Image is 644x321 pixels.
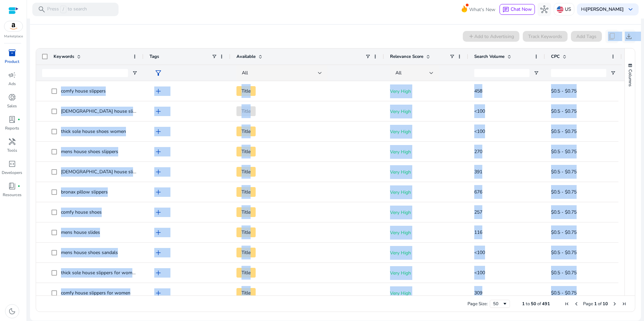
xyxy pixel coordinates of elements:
[61,229,100,236] span: mens house slides
[500,4,535,15] button: chatChat Now
[583,301,593,307] span: Page
[551,169,577,175] span: $0.5 - $0.75
[236,187,256,197] span: Title
[603,301,608,307] span: 10
[236,207,256,217] span: Title
[551,148,577,155] span: $0.5 - $0.75
[236,53,256,60] span: Available
[54,53,74,60] span: Keywords
[574,301,579,307] div: Previous Page
[474,108,485,114] span: <100
[551,209,577,215] span: $0.5 - $0.75
[154,289,162,297] span: add
[522,301,525,307] span: 1
[236,268,256,278] span: Title
[474,270,485,276] span: <100
[5,125,19,131] p: Reports
[565,3,571,15] p: US
[625,32,633,40] span: download
[242,70,248,76] span: All
[474,249,485,256] span: <100
[18,118,20,121] span: fiber_manual_record
[154,208,162,216] span: add
[236,127,256,136] span: Title
[390,266,462,280] p: Very High
[61,209,102,215] span: comfy house shoes
[8,138,16,146] span: handyman
[395,70,401,76] span: All
[7,147,17,153] p: Tools
[236,248,256,257] span: Title
[8,115,16,123] span: lab_profile
[551,53,560,60] span: CPC
[61,169,145,175] span: [DEMOGRAPHIC_DATA] house slippers
[474,88,482,94] span: 458
[581,7,624,12] p: Hi
[390,206,462,219] p: Very High
[564,301,570,307] div: First Page
[390,53,423,60] span: Relevance Score
[8,307,16,315] span: dark_mode
[474,229,482,236] span: 116
[154,228,162,237] span: add
[236,86,256,96] span: Title
[154,69,162,77] span: filter_alt
[474,69,529,77] input: Search Volume Filter Input
[551,128,577,135] span: $0.5 - $0.75
[8,182,16,190] span: book_4
[2,170,22,176] p: Developers
[150,53,159,60] span: Tags
[627,69,633,86] span: Columns
[551,249,577,256] span: $0.5 - $0.75
[551,270,577,276] span: $0.5 - $0.75
[531,301,536,307] span: 50
[154,87,162,95] span: add
[474,53,505,60] span: Search Volume
[622,30,636,43] button: download
[18,185,20,187] span: fiber_manual_record
[474,209,482,215] span: 257
[42,69,128,77] input: Keywords Filter Input
[8,81,16,87] p: Ads
[551,290,577,296] span: $0.5 - $0.75
[474,290,482,296] span: 309
[4,34,23,39] p: Marketplace
[154,188,162,196] span: add
[538,3,551,16] button: hub
[236,106,256,116] span: Title
[511,6,532,12] span: Chat Now
[493,301,502,307] div: 50
[557,6,563,13] img: us.svg
[586,6,624,12] b: [PERSON_NAME]
[468,301,488,307] div: Page Size:
[3,192,22,198] p: Resources
[540,5,548,13] span: hub
[598,301,602,307] span: of
[154,107,162,115] span: add
[551,69,606,77] input: CPC Filter Input
[390,84,462,98] p: Very High
[236,288,256,298] span: Title
[132,70,137,76] button: Open Filter Menu
[390,125,462,139] p: Very High
[47,6,87,13] p: Press to search
[390,145,462,159] p: Very High
[610,70,616,76] button: Open Filter Menu
[8,160,16,168] span: code_blocks
[154,269,162,277] span: add
[526,301,530,307] span: to
[61,270,137,276] span: thick sole house slippers for women
[61,128,126,135] span: thick sole house shoes women
[390,165,462,179] p: Very High
[61,88,106,94] span: comfy house slippers
[236,167,256,177] span: Title
[38,5,46,13] span: search
[5,59,19,65] p: Product
[61,148,118,155] span: mens house shoes slippers
[390,105,462,118] p: Very High
[390,226,462,240] p: Very High
[626,5,635,13] span: keyboard_arrow_down
[236,227,256,237] span: Title
[154,128,162,136] span: add
[551,189,577,195] span: $0.5 - $0.75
